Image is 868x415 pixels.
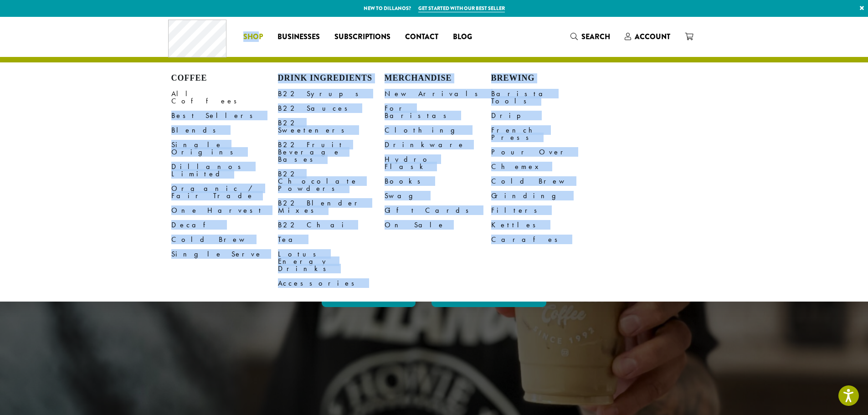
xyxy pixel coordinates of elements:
a: Chemex [491,159,598,174]
a: For Baristas [385,101,491,123]
h4: Brewing [491,73,598,83]
a: Clothing [385,123,491,138]
a: Accessories [278,276,385,291]
a: Grinding [491,189,598,203]
a: Filters [491,203,598,218]
a: Carafes [491,232,598,247]
a: New Arrivals [385,87,491,101]
span: Shop [243,31,263,43]
a: Swag [385,189,491,203]
a: Lotus Energy Drinks [278,247,385,276]
a: B22 Sauces [278,101,385,116]
a: Cold Brew [171,232,278,247]
a: Kettles [491,218,598,232]
span: Blog [453,31,472,43]
a: Decaf [171,218,278,232]
a: B22 Blender Mixes [278,196,385,218]
a: On Sale [385,218,491,232]
a: Drinkware [385,138,491,152]
a: Blends [171,123,278,138]
a: Books [385,174,491,189]
h4: Merchandise [385,73,491,83]
span: Contact [405,31,438,43]
a: All Coffees [171,87,278,108]
a: B22 Syrups [278,87,385,101]
a: B22 Chocolate Powders [278,167,385,196]
a: Shop [236,30,270,44]
a: French Press [491,123,598,145]
a: Get started with our best seller [418,5,505,12]
a: Gift Cards [385,203,491,218]
a: Dillanos Limited [171,159,278,181]
a: B22 Chai [278,218,385,232]
h4: Drink Ingredients [278,73,385,83]
span: Account [635,31,670,42]
h4: Coffee [171,73,278,83]
span: Search [581,31,610,42]
span: Subscriptions [334,31,390,43]
a: Tea [278,232,385,247]
a: Pour Over [491,145,598,159]
a: One Harvest [171,203,278,218]
a: Search [563,29,617,44]
a: Drip [491,108,598,123]
a: Barista Tools [491,87,598,108]
span: Businesses [277,31,320,43]
a: B22 Fruit Beverage Bases [278,138,385,167]
a: Single Serve [171,247,278,261]
a: Cold Brew [491,174,598,189]
a: Organic / Fair Trade [171,181,278,203]
a: B22 Sweeteners [278,116,385,138]
a: Hydro Flask [385,152,491,174]
a: Best Sellers [171,108,278,123]
a: Single Origins [171,138,278,159]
